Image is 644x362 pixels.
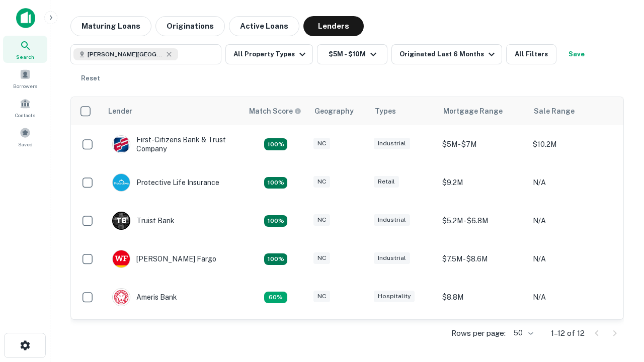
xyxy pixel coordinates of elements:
[313,176,330,188] div: NC
[112,135,233,153] div: First-citizens Bank & Trust Company
[18,140,33,148] span: Saved
[313,252,330,264] div: NC
[375,105,396,117] div: Types
[113,250,130,267] img: picture
[303,16,364,36] button: Lenders
[249,106,299,117] h6: Match Score
[3,123,47,150] a: Saved
[528,97,618,125] th: Sale Range
[112,288,177,306] div: Ameris Bank
[113,174,130,191] img: picture
[528,202,618,240] td: N/A
[264,138,287,150] div: Matching Properties: 2, hasApolloMatch: undefined
[374,176,399,188] div: Retail
[437,240,528,278] td: $7.5M - $8.6M
[437,202,528,240] td: $5.2M - $6.8M
[102,97,243,125] th: Lender
[374,291,415,302] div: Hospitality
[264,253,287,265] div: Matching Properties: 2, hasApolloMatch: undefined
[391,44,502,64] button: Originated Last 6 Months
[369,97,437,125] th: Types
[112,173,219,192] div: Protective Life Insurance
[551,327,585,339] p: 1–12 of 12
[437,316,528,354] td: $9.2M
[3,94,47,121] a: Contacts
[399,48,498,60] div: Originated Last 6 Months
[3,36,47,63] a: Search
[74,68,107,88] button: Reset
[113,289,130,306] img: picture
[116,216,126,226] p: T B
[16,8,35,28] img: capitalize-icon.png
[510,326,535,340] div: 50
[16,53,34,61] span: Search
[249,106,301,117] div: Capitalize uses an advanced AI algorithm to match your search with the best lender. The match sco...
[528,163,618,202] td: N/A
[264,177,287,189] div: Matching Properties: 2, hasApolloMatch: undefined
[451,327,506,339] p: Rows per page:
[560,44,593,64] button: Save your search to get updates of matches that match your search criteria.
[308,97,369,125] th: Geography
[113,136,130,153] img: picture
[594,282,644,330] iframe: Chat Widget
[88,50,163,59] span: [PERSON_NAME][GEOGRAPHIC_DATA], [GEOGRAPHIC_DATA]
[112,212,175,230] div: Truist Bank
[437,125,528,163] td: $5M - $7M
[225,44,313,64] button: All Property Types
[443,105,503,117] div: Mortgage Range
[528,240,618,278] td: N/A
[70,16,151,36] button: Maturing Loans
[15,111,35,119] span: Contacts
[534,105,575,117] div: Sale Range
[229,16,299,36] button: Active Loans
[374,138,410,149] div: Industrial
[374,214,410,226] div: Industrial
[264,215,287,227] div: Matching Properties: 3, hasApolloMatch: undefined
[437,163,528,202] td: $9.2M
[264,292,287,304] div: Matching Properties: 1, hasApolloMatch: undefined
[314,105,354,117] div: Geography
[374,252,410,264] div: Industrial
[3,65,47,92] a: Borrowers
[112,250,216,268] div: [PERSON_NAME] Fargo
[437,97,528,125] th: Mortgage Range
[243,97,308,125] th: Capitalize uses an advanced AI algorithm to match your search with the best lender. The match sco...
[528,125,618,163] td: $10.2M
[108,105,132,117] div: Lender
[13,82,37,90] span: Borrowers
[437,278,528,316] td: $8.8M
[528,278,618,316] td: N/A
[313,291,330,302] div: NC
[317,44,387,64] button: $5M - $10M
[313,214,330,226] div: NC
[155,16,225,36] button: Originations
[313,138,330,149] div: NC
[506,44,556,64] button: All Filters
[528,316,618,354] td: N/A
